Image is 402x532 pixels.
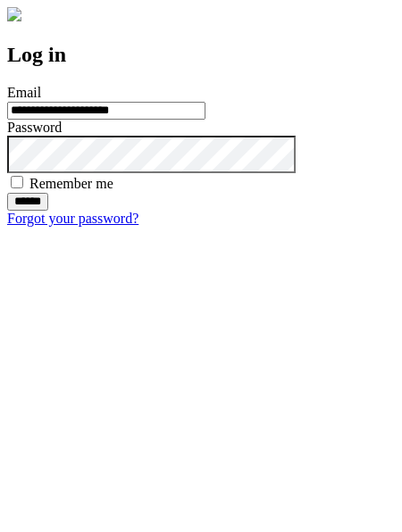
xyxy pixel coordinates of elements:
[7,120,62,135] label: Password
[7,7,21,21] img: logo-4e3dc11c47720685a147b03b5a06dd966a58ff35d612b21f08c02c0306f2b779.png
[29,176,113,191] label: Remember me
[7,211,138,226] a: Forgot your password?
[7,85,41,100] label: Email
[7,43,395,67] h2: Log in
